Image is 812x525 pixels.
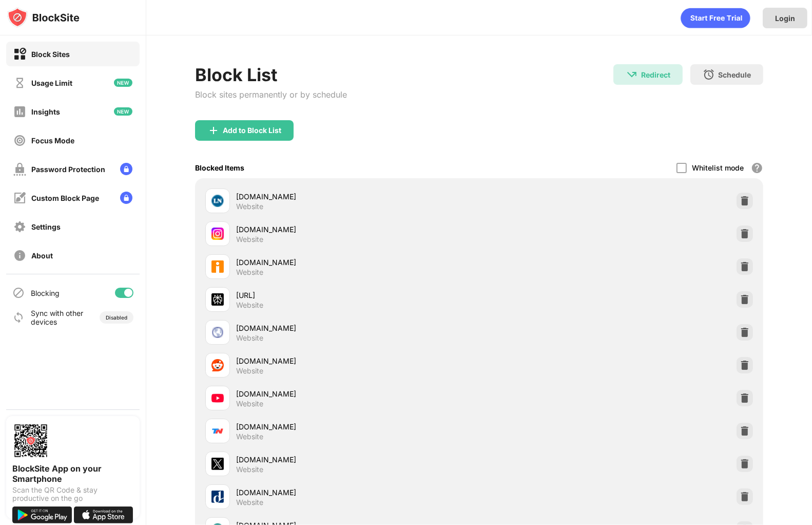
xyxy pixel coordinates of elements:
[31,165,105,174] div: Password Protection
[31,251,53,260] div: About
[31,50,70,59] div: Block Sites
[12,422,49,459] img: options-page-qr-code.png
[236,432,263,441] div: Website
[31,79,72,87] div: Usage Limit
[195,64,347,85] div: Block List
[211,260,224,273] img: favicons
[236,202,263,211] div: Website
[13,77,26,89] img: time-usage-off.svg
[106,314,127,321] div: Disabled
[236,235,263,244] div: Website
[211,195,224,207] img: favicons
[223,126,281,135] div: Add to Block List
[236,355,479,366] div: [DOMAIN_NAME]
[195,89,347,100] div: Block sites permanently or by schedule
[236,465,263,474] div: Website
[31,136,74,145] div: Focus Mode
[7,7,80,28] img: logo-blocksite.svg
[120,192,132,204] img: lock-menu.svg
[236,487,479,498] div: [DOMAIN_NAME]
[718,70,751,79] div: Schedule
[211,425,224,437] img: favicons
[13,134,26,147] img: focus-off.svg
[236,323,479,333] div: [DOMAIN_NAME]
[236,268,263,277] div: Website
[31,107,60,116] div: Insights
[236,399,263,408] div: Website
[12,311,25,324] img: sync-icon.svg
[114,79,132,87] img: new-icon.svg
[31,309,84,326] div: Sync with other devices
[13,192,26,204] img: customize-block-page-off.svg
[12,507,72,523] img: get-it-on-google-play.svg
[236,290,479,301] div: [URL]
[114,107,132,116] img: new-icon.svg
[211,491,224,503] img: favicons
[211,326,224,339] img: favicons
[31,194,99,202] div: Custom Block Page
[236,333,263,343] div: Website
[12,463,133,484] div: BlockSite App on your Smartphone
[13,48,26,61] img: block-on.svg
[12,486,133,502] div: Scan the QR Code & stay productive on the go
[236,301,263,310] div: Website
[13,249,26,262] img: about-off.svg
[236,257,479,268] div: [DOMAIN_NAME]
[12,287,25,299] img: blocking-icon.svg
[74,507,133,523] img: download-on-the-app-store.svg
[13,105,26,118] img: insights-off.svg
[236,388,479,399] div: [DOMAIN_NAME]
[211,293,224,306] img: favicons
[211,458,224,470] img: favicons
[211,359,224,371] img: favicons
[211,392,224,404] img: favicons
[236,498,263,507] div: Website
[120,163,132,175] img: lock-menu.svg
[236,224,479,235] div: [DOMAIN_NAME]
[31,222,61,231] div: Settings
[692,163,744,172] div: Whitelist mode
[13,163,26,176] img: password-protection-off.svg
[13,220,26,233] img: settings-off.svg
[236,421,479,432] div: [DOMAIN_NAME]
[775,14,795,23] div: Login
[195,163,244,172] div: Blocked Items
[211,228,224,240] img: favicons
[681,8,750,28] div: animation
[236,191,479,202] div: [DOMAIN_NAME]
[236,366,263,376] div: Website
[641,70,670,79] div: Redirect
[236,454,479,465] div: [DOMAIN_NAME]
[31,289,60,297] div: Blocking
